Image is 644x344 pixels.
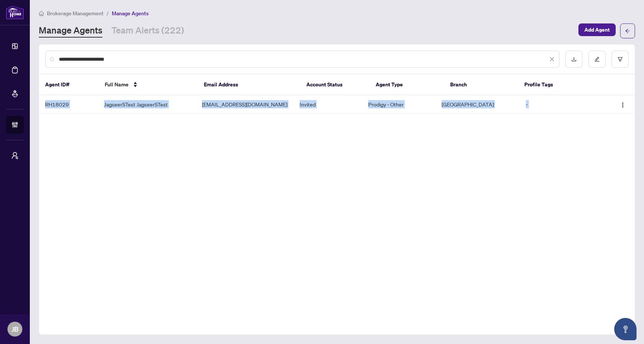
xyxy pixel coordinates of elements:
[370,74,444,95] th: Agent Type
[549,57,555,62] span: close
[39,95,98,114] td: RH18029
[105,80,129,89] span: Full Name
[436,95,520,114] td: [GEOGRAPHIC_DATA]
[565,51,583,68] button: download
[520,95,603,114] td: -
[625,28,630,34] span: arrow-left
[612,51,629,68] button: filter
[111,24,184,38] a: Team Alerts (222)
[594,57,600,62] span: edit
[98,95,196,114] td: JagseerSTest JagseerSTest
[12,324,19,334] span: JB
[39,24,102,38] a: Manage Agents
[198,74,300,95] th: Email Address
[617,98,629,110] button: Logo
[196,95,294,114] td: [EMAIL_ADDRESS][DOMAIN_NAME]
[39,74,99,95] th: Agent ID#
[294,95,362,114] td: Invited
[47,10,104,17] span: Brokerage Management
[618,57,623,62] span: filter
[300,74,370,95] th: Account Status
[578,23,616,36] button: Add Agent
[584,24,610,36] span: Add Agent
[518,74,603,95] th: Profile Tags
[39,11,44,16] span: home
[107,9,109,17] li: /
[620,102,626,108] img: Logo
[571,57,577,62] span: download
[112,10,149,17] span: Manage Agents
[444,74,519,95] th: Branch
[588,51,606,68] button: edit
[614,318,637,340] button: Open asap
[11,152,19,159] span: user-switch
[362,95,436,114] td: Prodigy - Other
[6,6,24,19] img: logo
[99,74,198,95] th: Full Name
